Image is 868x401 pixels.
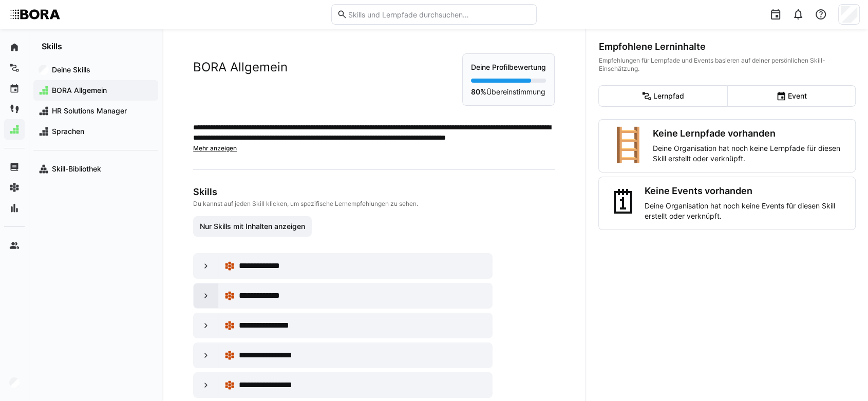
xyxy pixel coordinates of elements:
[193,144,237,152] span: Mehr anzeigen
[193,60,288,75] h2: BORA Allgemein
[727,85,856,107] eds-button-option: Event
[598,41,856,52] div: Empfohlene Lerninhalte
[644,201,847,221] p: Deine Organisation hat noch keine Events für diesen Skill erstellt oder verknüpft.
[471,87,546,97] p: Übereinstimmung
[50,85,153,96] span: BORA Allgemein
[193,186,553,198] h3: Skills
[598,85,727,107] eds-button-option: Lernpfad
[50,106,153,116] span: HR Solutions Manager
[198,221,307,232] span: Nur Skills mit Inhalten anzeigen
[607,128,648,164] div: 🪜
[193,200,553,208] p: Du kannst auf jeden Skill klicken, um spezifische Lernempfehlungen zu sehen.
[471,62,546,72] p: Deine Profilbewertung
[652,128,847,139] h3: Keine Lernpfade vorhanden
[471,87,486,96] strong: 80%
[598,56,856,73] div: Empfehlungen für Lernpfade und Events basieren auf deiner persönlichen Skill-Einschätzung.
[347,10,531,19] input: Skills und Lernpfade durchsuchen…
[644,185,847,197] h3: Keine Events vorhanden
[607,185,640,221] div: 🗓
[193,216,312,237] button: Nur Skills mit Inhalten anzeigen
[50,126,153,137] span: Sprachen
[652,143,847,164] p: Deine Organisation hat noch keine Lernpfade für diesen Skill erstellt oder verknüpft.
